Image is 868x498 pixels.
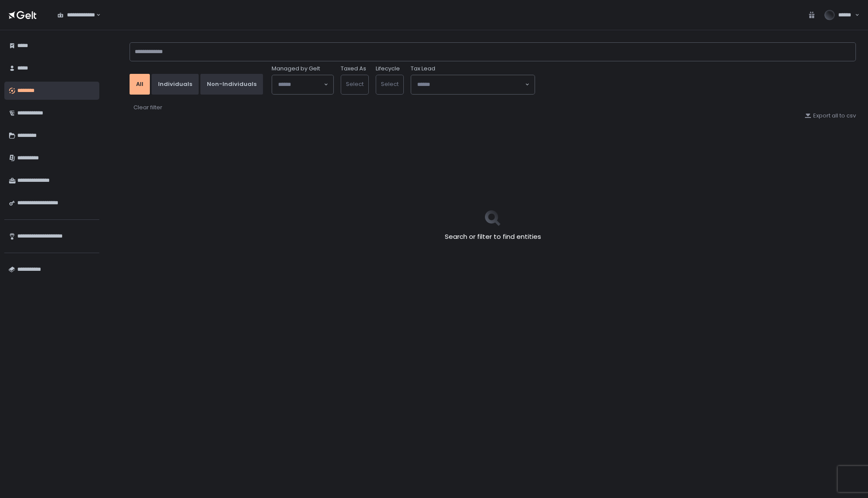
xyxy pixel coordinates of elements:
[411,65,435,73] span: Tax Lead
[133,104,162,111] div: Clear filter
[200,74,263,95] button: Non-Individuals
[272,75,333,94] div: Search for option
[417,80,524,89] input: Search for option
[411,75,535,94] div: Search for option
[445,232,541,242] h2: Search or filter to find entities
[381,80,399,88] span: Select
[346,80,364,88] span: Select
[130,74,150,95] button: All
[805,112,856,120] button: Export all to csv
[52,6,101,24] div: Search for option
[376,65,400,73] label: Lifecycle
[278,80,323,89] input: Search for option
[136,80,143,88] div: All
[133,103,163,112] button: Clear filter
[152,74,199,95] button: Individuals
[158,80,192,88] div: Individuals
[272,65,320,73] span: Managed by Gelt
[207,80,257,88] div: Non-Individuals
[341,65,366,73] label: Taxed As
